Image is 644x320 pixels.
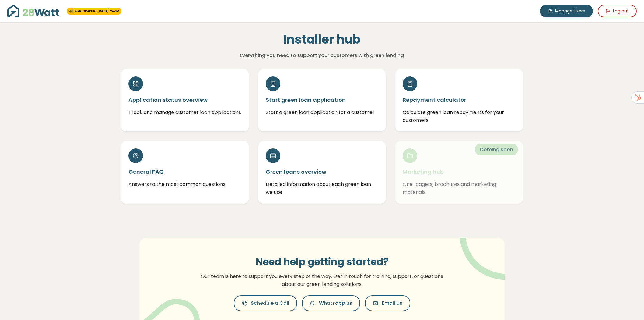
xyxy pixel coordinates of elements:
[197,272,447,288] p: Our team is here to support you every step of the way. Get in touch for training, support, or que...
[190,32,454,47] h1: Installer hub
[266,96,379,104] h5: Start green loan application
[234,295,297,311] button: Schedule a Call
[128,96,241,104] h5: Application status overview
[365,295,410,311] button: Email Us
[190,52,454,59] p: Everything you need to support your customers with green lending
[443,221,523,280] img: vector
[475,144,518,155] span: Coming soon
[403,168,516,176] h5: Marketing hub
[598,5,637,17] button: Log out
[403,96,516,104] h5: Repayment calculator
[319,300,352,307] span: Whatsapp us
[403,108,516,124] p: Calculate green loan repayments for your customers
[302,295,360,311] button: Whatsapp us
[266,180,379,196] p: Detailed information about each green loan we use
[7,5,59,17] img: 28Watt
[128,168,241,176] h5: General FAQ
[403,180,516,196] p: One-pagers, brochures and marketing materials
[128,180,241,188] p: Answers to the most common questions
[69,9,119,13] a: [DEMOGRAPHIC_DATA] mode
[197,256,447,268] h3: Need help getting started?
[251,300,289,307] span: Schedule a Call
[540,5,593,17] a: Manage Users
[128,108,241,116] p: Track and manage customer loan applications
[266,108,379,116] p: Start a green loan application for a customer
[382,300,402,307] span: Email Us
[266,168,379,176] h5: Green loans overview
[67,8,121,15] span: You're in 28Watt mode - full access to all features!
